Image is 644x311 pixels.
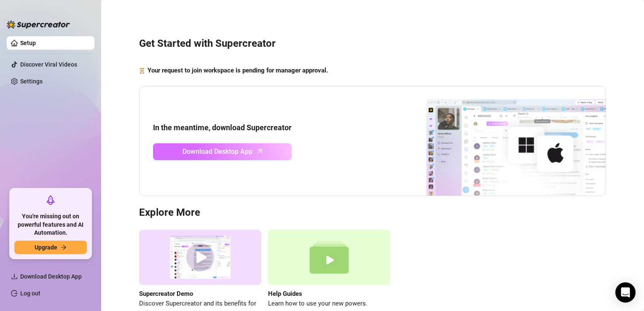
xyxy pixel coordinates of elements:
[148,67,328,74] strong: Your request to join workspace is pending for manager approval.
[255,146,265,156] span: arrow-up
[35,244,57,251] span: Upgrade
[20,290,40,297] a: Log out
[20,61,77,68] a: Discover Viral Videos
[20,40,36,46] a: Setup
[14,212,87,237] span: You're missing out on powerful features and AI Automation.
[182,146,252,157] span: Download Desktop App
[139,66,145,76] span: hourglass
[153,123,292,132] strong: In the meantime, download Supercreator
[46,195,56,205] span: rocket
[139,37,606,51] h3: Get Started with Supercreator
[615,282,636,303] div: Open Intercom Messenger
[139,290,193,298] strong: Supercreator Demo
[61,244,67,250] span: arrow-right
[20,78,43,85] a: Settings
[268,299,390,309] span: Learn how to use your new powers.
[14,241,87,254] button: Upgradearrow-right
[20,273,82,280] span: Download Desktop App
[139,206,606,220] h3: Explore More
[268,290,302,298] strong: Help Guides
[268,230,390,285] img: help guides
[11,273,18,280] span: download
[139,230,261,285] img: supercreator demo
[395,86,606,196] img: download app
[153,143,292,160] a: Download Desktop Apparrow-up
[7,20,70,29] img: logo-BBDzfeDw.svg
